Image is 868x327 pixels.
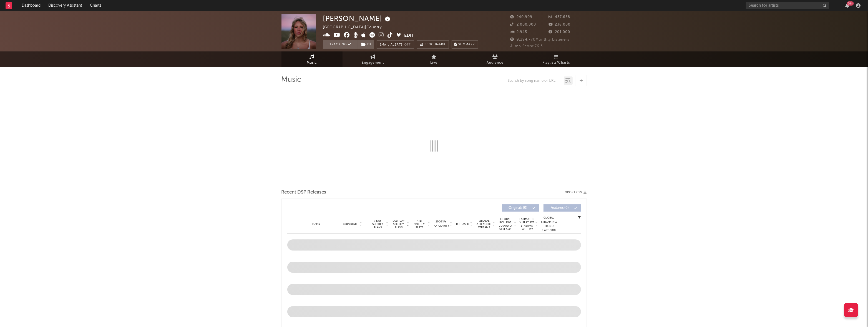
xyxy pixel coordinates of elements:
span: Engagement [362,60,384,66]
span: Copyright [343,222,359,226]
span: Jump Score: 76.3 [510,44,543,48]
span: Global Rolling 7D Audio Streams [498,217,513,231]
button: Edit [404,32,414,39]
span: Estimated % Playlist Streams Last Day [519,217,535,231]
a: Engagement [343,51,404,67]
input: Search by song name or URL [505,79,564,83]
div: Global Streaming Trend (Last 60D) [541,216,557,232]
em: Off [404,43,411,46]
button: (1) [358,40,374,49]
span: 9,294,770 Monthly Listeners [510,38,570,41]
input: Search for artists [746,2,829,9]
span: ATD Spotify Plays [412,219,427,229]
a: Playlists/Charts [526,51,587,67]
div: [PERSON_NAME] [323,14,392,23]
button: Originals(0) [502,204,539,212]
a: Audience [465,51,526,67]
span: Spotify Popularity [433,220,449,228]
span: Features ( 0 ) [547,206,573,210]
button: Features(0) [544,204,581,212]
span: Released [456,222,469,226]
button: Email AlertsOff [377,40,414,49]
span: 2,945 [510,30,527,34]
span: ( 1 ) [358,40,374,49]
div: 99 + [847,1,854,6]
span: 201,000 [549,30,570,34]
span: Benchmark [425,41,446,48]
span: Last Day Spotify Plays [391,219,406,229]
span: Playlists/Charts [542,60,570,66]
span: 2,000,000 [510,23,536,26]
span: Audience [487,60,504,66]
a: Live [404,51,465,67]
a: Music [281,51,343,67]
span: Global ATD Audio Streams [477,219,492,229]
button: Tracking [323,40,358,49]
span: Music [307,60,317,66]
div: Name [298,222,335,226]
span: Summary [459,43,475,46]
span: 240,909 [510,15,533,19]
a: Benchmark [417,40,449,49]
span: 437,658 [549,15,570,19]
button: 99+ [845,3,849,8]
span: 7 Day Spotify Plays [371,219,385,229]
button: Summary [452,40,478,49]
span: Originals ( 0 ) [505,206,531,210]
span: Recent DSP Releases [281,189,326,196]
span: Live [431,60,438,66]
div: [GEOGRAPHIC_DATA] | Country [323,24,388,31]
span: 238,000 [549,23,570,26]
button: Export CSV [564,191,587,194]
